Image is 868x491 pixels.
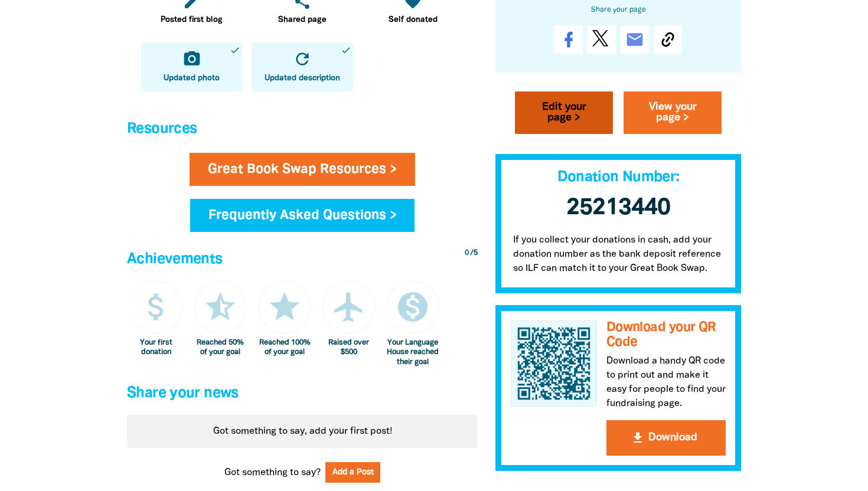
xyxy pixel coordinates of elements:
i: done [230,45,240,55]
h3: Download your QR Code [606,320,726,349]
span: Got something to say? [224,466,321,480]
span: Shared page [278,14,327,26]
a: Great Book Swap Resources > [190,153,415,186]
div: / 5 [465,248,478,259]
div: Paginated content [127,415,478,448]
a: Post [588,25,616,54]
span: Resources [127,122,197,136]
i: get_app [631,431,645,446]
span: Updated description [265,73,340,84]
i: email [625,30,644,49]
i: done [341,45,351,55]
button: get_appDownload [606,421,726,456]
i: refresh [293,50,312,68]
a: View your page > [624,91,722,134]
span: 25213440 [566,197,670,219]
a: Frequently Asked Questions > [190,199,415,232]
i: star [267,289,302,325]
a: camera_altUpdated photodone [141,42,242,91]
i: camera_alt [182,50,201,68]
div: Your first donation [130,338,182,358]
a: Edit your page > [515,91,613,134]
h4: Share your news [127,382,478,405]
h4: Achievements [127,248,478,271]
div: Got something to say, add your first post! [127,415,478,448]
a: email [621,25,649,54]
div: Reached 50% of your goal [194,338,247,358]
div: Raised over $500 [322,338,375,358]
div: Reached 100% of your goal [259,338,311,358]
div: Your Language House reached their goal [387,338,439,368]
span: 0 [465,250,469,257]
i: airplanemode_active [331,289,367,325]
button: Add a Post [325,462,381,483]
button: Copy Link [654,25,682,54]
span: Self donated [389,14,438,26]
a: refreshUpdated descriptiondone [252,42,353,91]
i: attach_money [139,289,174,325]
span: Donation Number: [557,171,680,184]
span: Updated photo [164,73,220,84]
a: Share [554,25,583,54]
i: monetization_on [395,289,430,325]
span: Posted first blog [161,14,223,26]
h6: Share your page [514,4,722,17]
i: star_half [203,289,238,325]
p: If you collect your donations in cash, add your donation number as the bank deposit reference so ... [495,233,741,293]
